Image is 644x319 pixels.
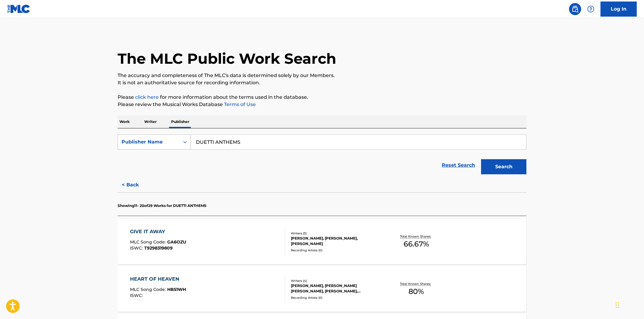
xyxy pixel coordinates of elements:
iframe: Chat Widget [614,290,644,319]
div: Drag [616,296,619,314]
a: Log In [600,2,637,17]
span: 80 % [408,286,424,297]
a: Terms of Use [223,101,256,107]
span: MLC Song Code : [130,239,167,245]
p: Writer [142,115,158,128]
button: Search [481,159,526,174]
div: Writers ( 3 ) [291,231,382,236]
h1: The MLC Public Work Search [118,50,336,68]
span: MLC Song Code : [130,287,167,292]
p: The accuracy and completeness of The MLC's data is determined solely by our Members. [118,72,526,79]
p: Please review the Musical Works Database [118,101,526,108]
p: It is not an authoritative source for recording information. [118,79,526,86]
p: Total Known Shares: [400,282,432,286]
p: Showing 11 - 20 of 29 Works for DUETTI ANTHEMS [118,203,207,208]
span: ISWC : [130,245,144,251]
div: [PERSON_NAME], [PERSON_NAME], [PERSON_NAME] [291,236,382,246]
div: Writers ( 4 ) [291,279,382,283]
span: 66.67 % [404,239,429,250]
button: < Back [118,177,154,192]
a: HEART OF HEAVENMLC Song Code:HB51WHISWC:Writers (4)[PERSON_NAME], [PERSON_NAME] [PERSON_NAME], [P... [118,266,526,312]
span: HB51WH [167,287,186,292]
form: Search Form [118,134,526,177]
div: [PERSON_NAME], [PERSON_NAME] [PERSON_NAME], [PERSON_NAME], [PERSON_NAME] [291,283,382,294]
div: HEART OF HEAVEN [130,275,186,283]
p: Total Known Shares: [400,234,432,239]
div: Help [585,3,597,15]
img: MLC Logo [7,5,31,13]
div: GIVE IT AWAY [130,228,186,235]
div: Recording Artists ( 0 ) [291,295,382,300]
p: Work [118,115,132,128]
p: Publisher [169,115,191,128]
a: click here [135,94,159,100]
span: ISWC : [130,293,144,298]
a: GIVE IT AWAYMLC Song Code:GA6OZUISWC:T9298319809Writers (3)[PERSON_NAME], [PERSON_NAME], [PERSON_... [118,219,526,264]
div: Recording Artists ( 0 ) [291,248,382,253]
div: Publisher Name [122,138,176,146]
a: Public Search [569,3,581,15]
a: Reset Search [439,159,478,172]
p: Please for more information about the terms used in the database. [118,94,526,101]
img: help [587,5,594,13]
span: T9298319809 [144,245,173,251]
img: search [571,5,579,13]
span: GA6OZU [167,239,186,245]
